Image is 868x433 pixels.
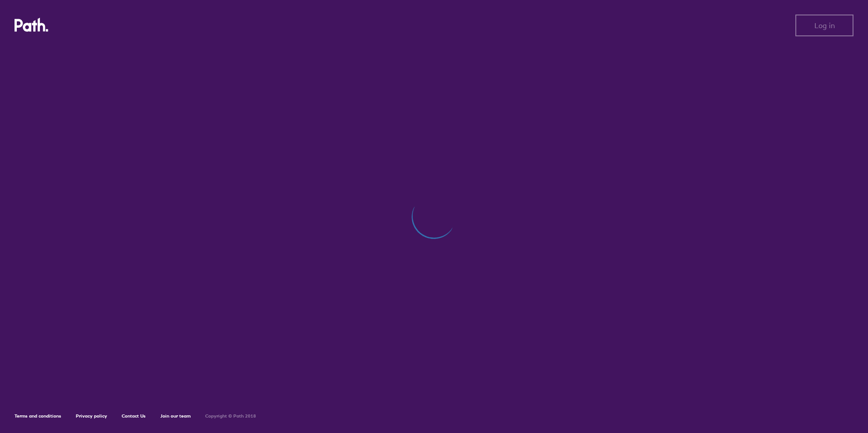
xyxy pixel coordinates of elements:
button: Log in [795,15,853,36]
a: Contact Us [122,413,146,419]
span: Log in [814,21,835,30]
a: Terms and conditions [15,413,61,419]
a: Join our team [160,413,191,419]
h6: Copyright © Path 2018 [205,413,256,419]
a: Privacy policy [76,413,107,419]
